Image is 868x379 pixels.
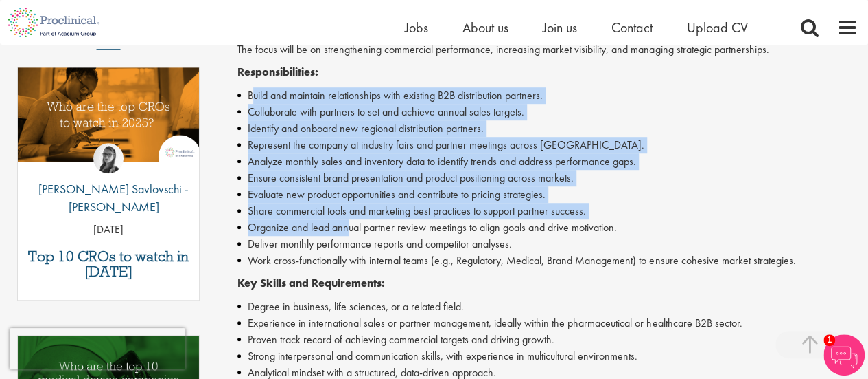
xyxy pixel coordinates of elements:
[237,315,858,332] li: Experience in international sales or partner management, ideally within the pharmaceutical or hea...
[237,104,858,120] li: Collaborate with partners to set and achieve annual sales targets.
[18,180,199,215] p: [PERSON_NAME] Savlovschi - [PERSON_NAME]
[237,120,858,137] li: Identify and onboard new regional distribution partners.
[18,143,199,222] a: Theodora Savlovschi - Wicks [PERSON_NAME] Savlovschi - [PERSON_NAME]
[462,19,508,36] a: About us
[823,334,865,376] img: Chatbot
[237,170,858,186] li: Ensure consistent brand presentation and product positioning across markets.
[687,19,748,36] a: Upload CV
[237,252,858,269] li: Work cross-functionally with internal teams (e.g., Regulatory, Medical, Brand Management) to ensu...
[237,236,858,252] li: Deliver monthly performance reports and competitor analyses.
[405,19,428,36] a: Jobs
[18,67,199,162] img: Top 10 CROs 2025 | Proclinical
[18,222,199,238] p: [DATE]
[25,249,192,279] a: Top 10 CROs to watch in [DATE]
[543,19,577,36] a: Join us
[93,143,124,173] img: Theodora Savlovschi - Wicks
[237,203,858,219] li: Share commercial tools and marketing best practices to support partner success.
[237,299,858,315] li: Degree in business, life sciences, or a related field.
[237,153,858,170] li: Analyze monthly sales and inventory data to identify trends and address performance gaps.
[237,332,858,348] li: Proven track record of achieving commercial targets and driving growth.
[237,65,318,79] strong: Responsibilities:
[611,19,653,36] a: Contact
[237,276,385,290] strong: Key Skills and Requirements:
[237,348,858,365] li: Strong interpersonal and communication skills, with experience in multicultural environments.
[823,334,835,346] span: 1
[237,219,858,236] li: Organize and lead annual partner review meetings to align goals and drive motivation.
[237,137,858,153] li: Represent the company at industry fairs and partner meetings across [GEOGRAPHIC_DATA].
[237,87,858,104] li: Build and maintain relationships with existing B2B distribution partners.
[237,186,858,203] li: Evaluate new product opportunities and contribute to pricing strategies.
[18,67,199,189] a: Link to a post
[10,328,185,369] iframe: reCAPTCHA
